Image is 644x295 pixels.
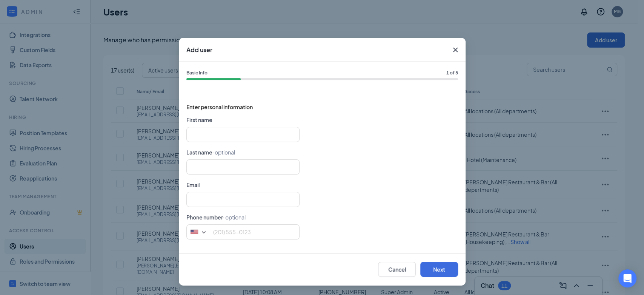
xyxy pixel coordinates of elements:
span: Phone number [186,214,223,221]
div: United States: +1 [187,225,211,239]
button: Next [420,262,458,277]
span: · optional [212,149,235,156]
button: Close [445,38,466,62]
span: Email [186,181,200,188]
span: First name [186,116,212,123]
input: (201) 555-0123 [186,224,300,239]
svg: Cross [451,45,460,54]
button: Cancel [378,262,416,277]
span: 1 of 5 [446,70,458,77]
div: Open Intercom Messenger [618,269,636,287]
span: Basic Info [186,70,207,77]
span: Enter personal information [186,103,458,111]
span: Last name [186,149,212,156]
h3: Add user [186,46,212,54]
span: · optional [223,214,246,221]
